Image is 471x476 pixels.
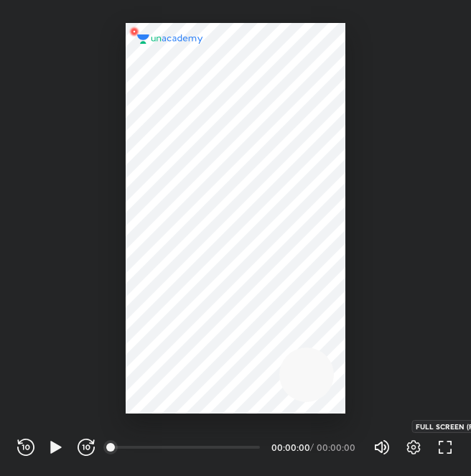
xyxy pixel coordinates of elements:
div: 00:00:00 [271,443,307,452]
div: / [310,443,314,452]
div: 00:00:00 [317,443,356,452]
img: logo.2a7e12a2.svg [137,34,203,45]
img: wMgqJGBwKWe8AAAAABJRU5ErkJggg== [126,23,143,40]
